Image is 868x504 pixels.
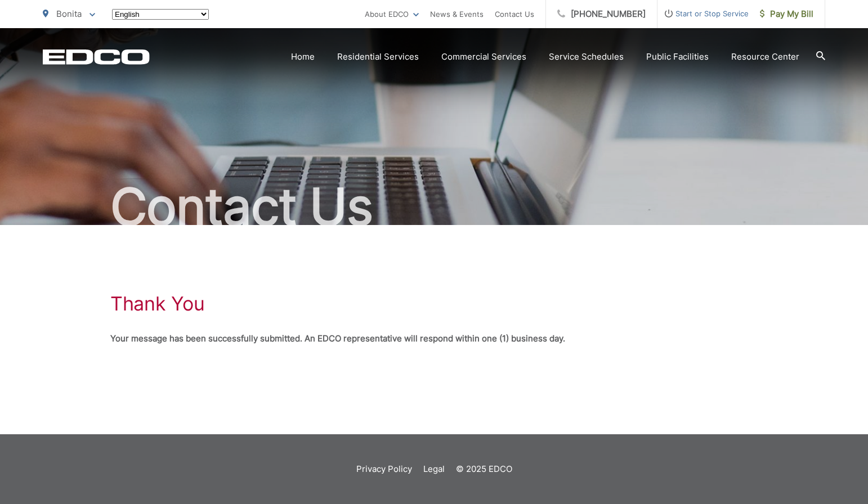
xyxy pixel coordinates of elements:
span: Bonita [56,8,82,19]
h1: Thank You [110,292,204,315]
select: Select a language [112,9,209,20]
a: Residential Services [337,50,419,64]
h2: Contact Us [43,179,825,235]
a: Resource Center [731,50,799,64]
a: Commercial Services [441,50,526,64]
a: Public Facilities [646,50,709,64]
a: Privacy Policy [356,462,412,476]
a: EDCD logo. Return to the homepage. [43,49,150,65]
a: Legal [423,462,445,476]
a: News & Events [430,7,484,21]
p: © 2025 EDCO [456,462,512,476]
a: Service Schedules [549,50,624,64]
span: Pay My Bill [760,7,813,21]
a: Home [291,50,315,64]
strong: Your message has been successfully submitted. An EDCO representative will respond within one (1) ... [110,333,565,344]
a: About EDCO [365,7,419,21]
a: Contact Us [495,7,534,21]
